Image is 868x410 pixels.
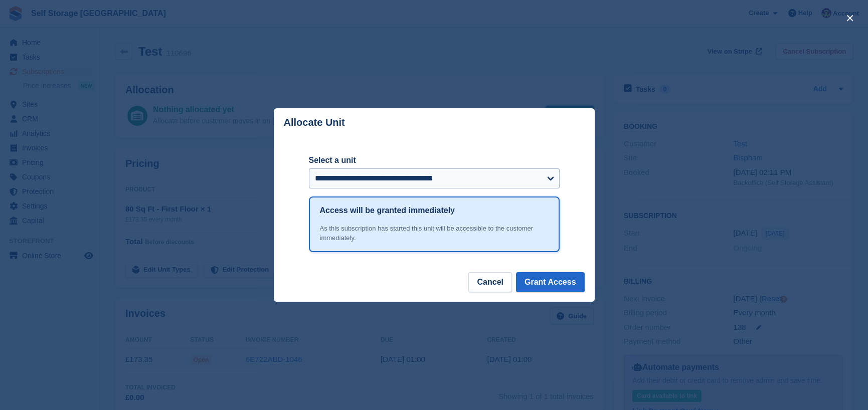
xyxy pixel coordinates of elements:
[309,154,560,166] label: Select a unit
[516,272,585,292] button: Grant Access
[468,272,511,292] button: Cancel
[842,10,858,26] button: close
[320,204,455,217] h1: Access will be granted immediately
[284,117,345,128] p: Allocate Unit
[320,224,549,243] div: As this subscription has started this unit will be accessible to the customer immediately.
